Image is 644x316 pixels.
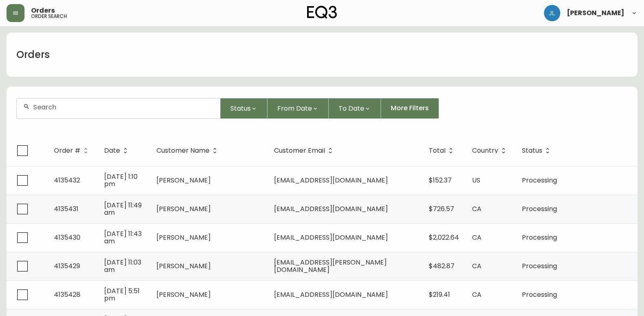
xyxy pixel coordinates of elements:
[274,176,388,185] span: [EMAIL_ADDRESS][DOMAIN_NAME]
[307,6,337,19] img: logo
[544,5,560,21] img: 1c9c23e2a847dab86f8017579b61559c
[104,229,142,246] span: [DATE] 11:43 am
[104,172,138,189] span: [DATE] 1:10 pm
[522,204,557,214] span: Processing
[472,233,481,242] span: CA
[54,290,80,299] span: 4135428
[429,147,456,154] span: Total
[33,103,214,111] input: Search
[472,290,481,299] span: CA
[221,98,267,119] button: Status
[522,176,557,185] span: Processing
[429,204,454,214] span: $726.57
[339,103,364,113] span: To Date
[54,261,80,271] span: 4135429
[472,204,481,214] span: CA
[54,176,80,185] span: 4135432
[54,148,80,153] span: Order #
[522,233,557,242] span: Processing
[230,103,251,113] span: Status
[156,233,211,242] span: [PERSON_NAME]
[522,290,557,299] span: Processing
[429,261,455,271] span: $482.87
[31,7,55,14] span: Orders
[274,148,325,153] span: Customer Email
[274,290,388,299] span: [EMAIL_ADDRESS][DOMAIN_NAME]
[156,147,220,154] span: Customer Name
[104,286,140,303] span: [DATE] 5:51 pm
[429,233,459,242] span: $2,022.64
[104,147,131,154] span: Date
[156,261,211,271] span: [PERSON_NAME]
[429,148,446,153] span: Total
[429,290,450,299] span: $219.41
[522,148,542,153] span: Status
[156,148,209,153] span: Customer Name
[274,233,388,242] span: [EMAIL_ADDRESS][DOMAIN_NAME]
[472,261,481,271] span: CA
[54,233,80,242] span: 4135430
[329,98,381,119] button: To Date
[472,147,509,154] span: Country
[391,104,429,113] span: More Filters
[277,103,312,113] span: From Date
[31,14,67,19] h5: order search
[472,148,498,153] span: Country
[567,10,624,16] span: [PERSON_NAME]
[104,258,141,274] span: [DATE] 11:03 am
[274,204,388,214] span: [EMAIL_ADDRESS][DOMAIN_NAME]
[54,147,91,154] span: Order #
[472,176,480,185] span: US
[104,148,120,153] span: Date
[522,147,553,154] span: Status
[381,98,439,119] button: More Filters
[54,204,78,214] span: 4135431
[156,176,211,185] span: [PERSON_NAME]
[522,261,557,271] span: Processing
[156,204,211,214] span: [PERSON_NAME]
[16,48,50,62] h1: Orders
[104,200,142,217] span: [DATE] 11:49 am
[274,147,336,154] span: Customer Email
[267,98,329,119] button: From Date
[274,258,387,274] span: [EMAIL_ADDRESS][PERSON_NAME][DOMAIN_NAME]
[156,290,211,299] span: [PERSON_NAME]
[429,176,452,185] span: $152.37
